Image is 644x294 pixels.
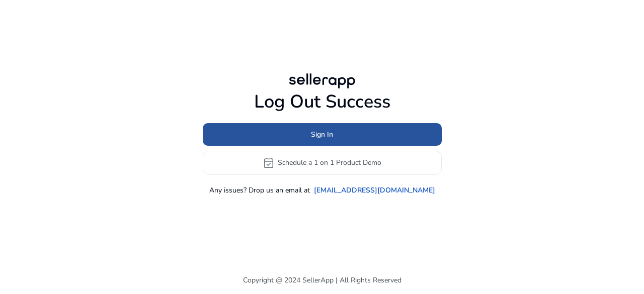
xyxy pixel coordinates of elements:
[311,129,333,140] span: Sign In
[314,185,435,195] a: [EMAIL_ADDRESS][DOMAIN_NAME]
[203,123,442,146] button: Sign In
[263,157,275,169] span: event_available
[209,185,310,195] p: Any issues? Drop us an email at
[203,151,442,175] button: event_availableSchedule a 1 on 1 Product Demo
[203,91,442,113] h1: Log Out Success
